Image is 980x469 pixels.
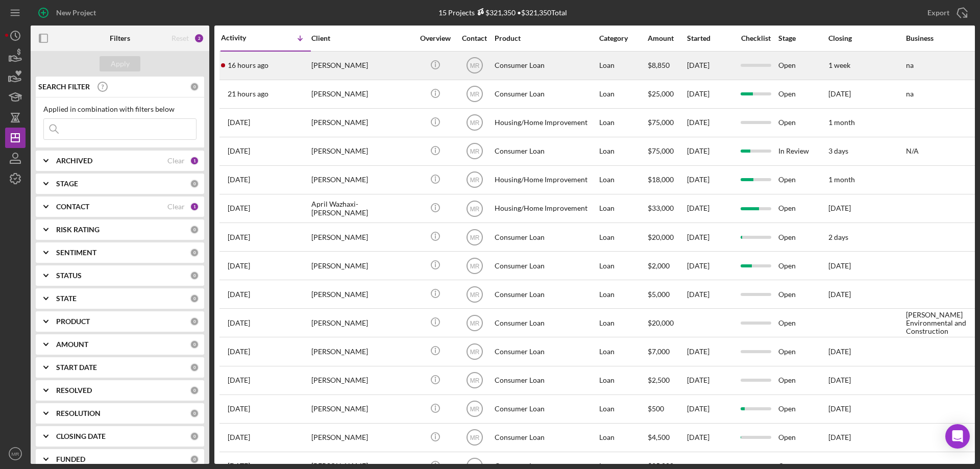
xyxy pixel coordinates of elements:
[470,205,479,212] text: MR
[190,225,199,234] div: 0
[470,262,479,269] text: MR
[56,340,88,349] b: AMOUNT
[687,367,733,394] div: [DATE]
[38,83,90,91] b: SEARCH FILTER
[648,261,670,270] span: $2,000
[687,224,733,251] div: [DATE]
[828,376,851,384] time: [DATE]
[828,433,851,441] time: [DATE]
[190,363,199,372] div: 0
[495,252,597,279] div: Consumer Loan
[599,367,647,394] div: Loan
[778,224,827,251] div: Open
[917,3,975,23] button: Export
[56,180,78,188] b: STAGE
[687,424,733,451] div: [DATE]
[599,338,647,365] div: Loan
[687,109,733,136] div: [DATE]
[311,252,413,279] div: [PERSON_NAME]
[495,281,597,308] div: Consumer Loan
[648,376,670,384] span: $2,500
[228,262,250,270] time: 2025-10-02 21:13
[687,34,733,42] div: Started
[100,56,140,71] button: Apply
[648,89,674,98] span: $25,000
[190,386,199,395] div: 0
[470,377,479,384] text: MR
[228,376,250,384] time: 2025-09-12 00:25
[228,90,268,98] time: 2025-10-14 16:20
[778,396,827,423] div: Open
[475,8,516,17] div: $321,350
[111,56,130,71] div: Apply
[311,396,413,423] div: [PERSON_NAME]
[190,317,199,326] div: 0
[470,62,479,69] text: MR
[599,109,647,136] div: Loan
[648,290,670,299] span: $5,000
[190,82,199,91] div: 0
[228,61,268,69] time: 2025-10-14 21:41
[43,105,197,113] div: Applied in combination with filters below
[228,433,250,441] time: 2025-09-09 13:25
[687,396,733,423] div: [DATE]
[455,34,494,42] div: Contact
[470,319,479,327] text: MR
[56,3,96,23] div: New Project
[470,234,479,241] text: MR
[167,203,185,211] div: Clear
[687,252,733,279] div: [DATE]
[311,166,413,193] div: [PERSON_NAME]
[470,406,479,413] text: MR
[470,434,479,441] text: MR
[31,3,106,23] button: New Project
[311,138,413,165] div: [PERSON_NAME]
[828,404,851,413] time: [DATE]
[927,3,949,23] div: Export
[470,148,479,155] text: MR
[778,166,827,193] div: Open
[599,309,647,336] div: Loan
[828,61,850,69] time: 1 week
[687,138,733,165] div: [DATE]
[495,367,597,394] div: Consumer Loan
[190,432,199,441] div: 0
[828,290,851,299] time: [DATE]
[228,319,250,327] time: 2025-09-24 18:21
[56,455,85,463] b: FUNDED
[190,248,199,257] div: 0
[228,290,250,299] time: 2025-09-29 17:21
[470,91,479,98] text: MR
[828,89,851,98] time: [DATE]
[311,52,413,79] div: [PERSON_NAME]
[470,349,479,356] text: MR
[56,157,92,165] b: ARCHIVED
[56,271,82,280] b: STATUS
[828,347,851,356] time: [DATE]
[828,34,905,42] div: Closing
[495,52,597,79] div: Consumer Loan
[190,156,199,165] div: 1
[648,233,674,241] span: $20,000
[56,249,96,257] b: SENTIMENT
[311,367,413,394] div: [PERSON_NAME]
[438,8,567,17] div: 15 Projects • $321,350 Total
[5,443,26,464] button: MR
[228,147,250,155] time: 2025-10-10 19:28
[56,432,106,440] b: CLOSING DATE
[648,146,674,155] span: $75,000
[599,166,647,193] div: Loan
[470,177,479,184] text: MR
[495,224,597,251] div: Consumer Loan
[599,252,647,279] div: Loan
[56,226,100,234] b: RISK RATING
[495,396,597,423] div: Consumer Loan
[828,118,855,127] time: 1 month
[599,396,647,423] div: Loan
[828,204,851,212] time: [DATE]
[778,252,827,279] div: Open
[778,195,827,222] div: Open
[687,195,733,222] div: [DATE]
[495,195,597,222] div: Housing/Home Improvement
[778,338,827,365] div: Open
